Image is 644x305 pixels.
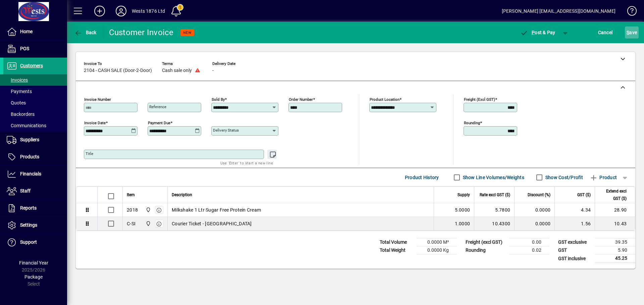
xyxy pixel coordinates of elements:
[514,203,554,217] td: 0.0000
[509,238,549,246] td: 0.00
[3,217,67,234] a: Settings
[84,97,111,102] mat-label: Invoice number
[220,159,273,167] mat-hint: Use 'Enter' to start a new line
[3,41,67,57] a: POS
[67,26,104,39] app-page-header-button: Back
[532,30,535,35] span: P
[19,260,48,265] span: Financial Year
[417,238,457,246] td: 0.0000 M³
[376,238,417,246] td: Total Volume
[148,121,170,125] mat-label: Payment due
[555,254,595,263] td: GST inclusive
[3,234,67,251] a: Support
[20,46,29,51] span: POS
[162,68,192,73] span: Cash sale only
[596,26,614,39] button: Cancel
[376,246,417,254] td: Total Weight
[598,27,613,38] span: Cancel
[544,174,583,181] label: Show Cost/Profit
[72,26,98,39] button: Back
[89,5,110,17] button: Add
[595,203,635,217] td: 28.90
[514,217,554,230] td: 0.0000
[144,206,152,214] span: Wests Cordials
[7,89,32,94] span: Payments
[595,238,635,246] td: 39.35
[7,100,26,105] span: Quotes
[183,30,192,35] span: NEW
[586,171,620,183] button: Product
[458,191,470,199] span: Supply
[462,238,509,246] td: Freight (excl GST)
[3,183,67,200] a: Staff
[577,191,591,199] span: GST ($)
[405,172,439,183] span: Product History
[20,239,37,245] span: Support
[3,74,67,86] a: Invoices
[502,6,615,16] div: [PERSON_NAME] [EMAIL_ADDRESS][DOMAIN_NAME]
[555,246,595,254] td: GST
[3,97,67,108] a: Quotes
[462,174,524,181] label: Show Line Volumes/Weights
[509,246,549,254] td: 0.02
[627,30,629,35] span: S
[127,207,138,213] div: 2018
[464,121,480,125] mat-label: Rounding
[555,238,595,246] td: GST exclusive
[172,207,261,213] span: Milkshake 1 Ltr Sugar Free Protein Cream
[20,137,39,142] span: Suppliers
[590,172,617,183] span: Product
[20,205,37,211] span: Reports
[144,220,152,227] span: Wests Cordials
[554,203,595,217] td: 4.34
[127,220,136,227] div: C-SI
[84,121,106,125] mat-label: Invoice date
[109,27,174,38] div: Customer Invoice
[417,246,457,254] td: 0.0000 Kg
[127,191,135,199] span: Item
[3,149,67,165] a: Products
[110,5,132,17] button: Profile
[20,154,39,159] span: Products
[172,191,192,199] span: Description
[3,120,67,131] a: Communications
[464,97,495,102] mat-label: Freight (excl GST)
[24,274,43,280] span: Package
[627,27,637,38] span: ave
[599,187,627,202] span: Extend excl GST ($)
[3,108,67,120] a: Backorders
[520,30,555,35] span: ost & Pay
[455,207,470,213] span: 5.0000
[3,200,67,217] a: Reports
[462,246,509,254] td: Rounding
[213,128,239,133] mat-label: Delivery status
[402,171,442,183] button: Product History
[517,26,559,39] button: Post & Pay
[480,191,510,199] span: Rate excl GST ($)
[3,86,67,97] a: Payments
[3,166,67,182] a: Financials
[7,77,28,83] span: Invoices
[74,30,97,35] span: Back
[20,188,31,194] span: Staff
[595,217,635,230] td: 10.43
[20,222,37,228] span: Settings
[455,220,470,227] span: 1.0000
[20,63,43,68] span: Customers
[132,6,165,16] div: Wests 1876 Ltd
[478,207,510,213] div: 5.7800
[528,191,550,199] span: Discount (%)
[3,132,67,148] a: Suppliers
[212,68,214,73] span: -
[86,151,93,156] mat-label: Title
[625,26,639,39] button: Save
[370,97,399,102] mat-label: Product location
[7,111,35,117] span: Backorders
[20,29,33,34] span: Home
[289,97,313,102] mat-label: Order number
[7,123,46,128] span: Communications
[212,97,225,102] mat-label: Sold by
[595,246,635,254] td: 5.90
[172,220,252,227] span: Courier Ticket - [GEOGRAPHIC_DATA]
[149,104,166,109] mat-label: Reference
